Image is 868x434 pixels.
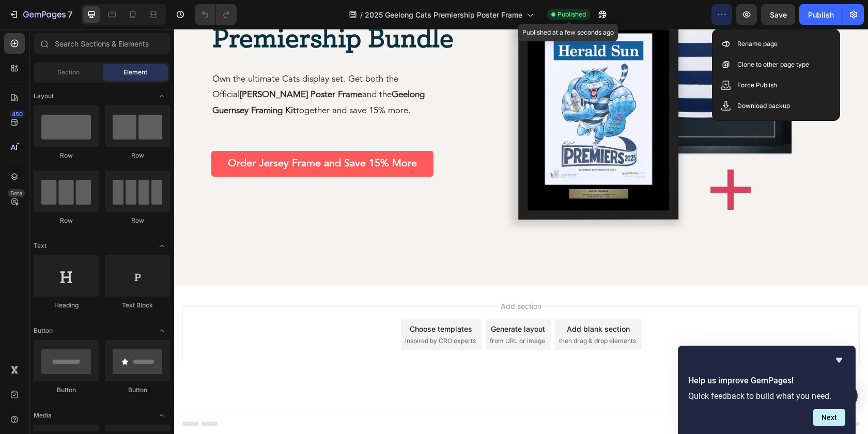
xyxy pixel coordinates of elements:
div: Undo/Redo [195,4,237,25]
span: then drag & drop elements [385,307,462,317]
input: Search Sections & Elements [34,33,170,54]
span: Toggle open [153,88,170,104]
span: Toggle open [153,407,170,424]
h2: Help us improve GemPages! [688,375,845,387]
div: Choose templates [236,295,298,305]
button: Publish [799,4,843,25]
span: Section [57,68,80,77]
div: Add blank section [393,295,456,305]
div: Help us improve GemPages! [688,354,845,426]
span: Published [557,10,586,19]
div: Button [105,385,170,395]
div: Row [34,151,99,160]
button: Hide survey [833,354,845,366]
button: Next question [813,409,845,426]
p: Clone to other page type [737,59,809,70]
div: Publish [808,9,834,20]
p: Download backup [737,101,790,111]
div: Heading [34,301,99,310]
span: Layout [34,91,54,101]
p: Force Publish [737,80,777,90]
span: Element [123,68,147,77]
div: Text Block [105,301,170,310]
div: 450 [10,110,25,118]
div: Row [105,151,170,160]
p: Quick feedback to build what you need. [688,391,845,401]
span: inspired by CRO experts [231,307,302,317]
p: Rename page [737,39,778,49]
iframe: Design area [174,29,868,434]
span: 2025 Geelong Cats Premiership Poster Frame [365,9,522,20]
span: Media [34,411,52,420]
div: Row [34,216,99,225]
span: from URL or image [316,307,371,317]
div: Beta [8,189,25,197]
span: Toggle open [153,322,170,339]
span: Add section [322,272,371,283]
p: 7 [68,8,72,21]
button: 7 [4,4,77,25]
button: Save [761,4,795,25]
span: Toggle open [153,238,170,254]
div: Generate layout [317,295,371,305]
span: / [360,9,363,20]
span: Text [34,241,47,251]
div: Button [34,385,99,395]
span: Button [34,326,53,335]
span: Save [770,10,787,19]
div: Row [105,216,170,225]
